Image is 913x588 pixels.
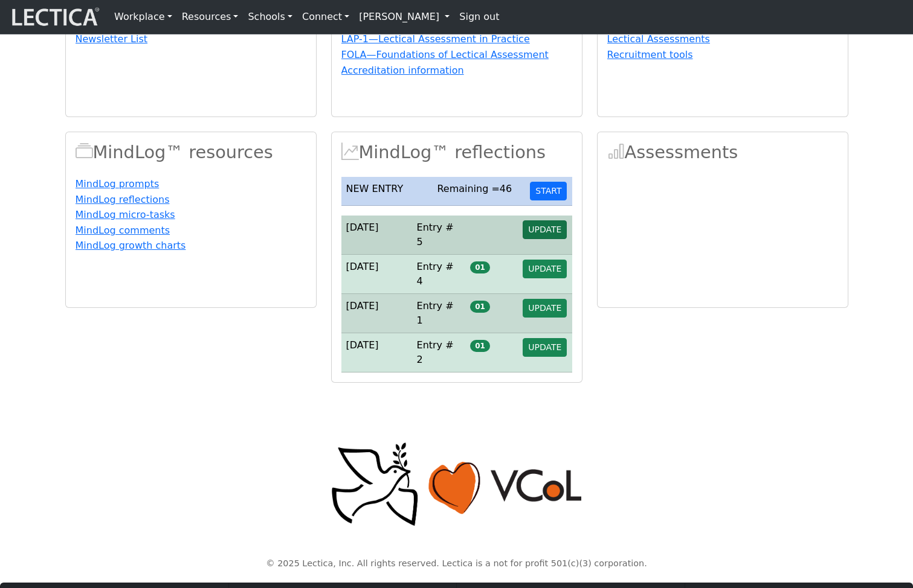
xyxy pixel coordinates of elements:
span: MindLog [341,142,359,162]
span: UPDATE [528,342,561,352]
td: NEW ENTRY [341,177,433,206]
a: [PERSON_NAME] [354,5,454,29]
a: FOLA—Foundations of Lectical Assessment [341,49,549,60]
a: Lectical Assessments [607,33,710,45]
td: Entry # 5 [412,216,466,255]
a: MindLog reflections [76,194,170,205]
span: 01 [470,301,489,313]
a: Newsletter List [76,33,148,45]
span: 01 [470,261,489,273]
td: Entry # 1 [412,294,466,333]
p: © 2025 Lectica, Inc. All rights reserved. Lectica is a not for profit 501(c)(3) corporation. [65,557,848,570]
a: MindLog growth charts [76,240,186,251]
img: lecticalive [9,5,100,28]
a: MindLog prompts [76,178,160,190]
a: MindLog comments [76,225,170,236]
h2: Assessments [607,142,838,163]
a: Schools [243,5,297,29]
a: LAP-1—Lectical Assessment in Practice [341,33,530,45]
button: START [530,182,567,200]
a: Connect [297,5,354,29]
span: 46 [500,183,512,194]
span: UPDATE [528,264,561,273]
button: UPDATE [523,299,567,318]
a: Sign out [454,5,504,29]
h2: MindLog™ resources [76,142,306,163]
button: UPDATE [523,260,567,278]
td: Entry # 2 [412,333,466,372]
span: [DATE] [346,261,379,272]
td: Entry # 3 [412,372,466,412]
span: [DATE] [346,339,379,351]
span: Assessments [607,142,625,162]
button: UPDATE [523,338,567,357]
span: UPDATE [528,225,561,234]
span: MindLog™ resources [76,142,93,162]
a: Resources [177,5,244,29]
a: Workplace [109,5,177,29]
td: Entry # 4 [412,255,466,294]
button: UPDATE [523,220,567,239]
span: UPDATE [528,303,561,313]
a: Recruitment tools [607,49,693,60]
a: MindLog micro-tasks [76,209,175,220]
span: 01 [470,340,489,352]
img: Peace, love, VCoL [327,441,586,528]
a: Accreditation information [341,65,464,76]
span: [DATE] [346,222,379,233]
td: Remaining = [432,177,525,206]
span: [DATE] [346,300,379,312]
h2: MindLog™ reflections [341,142,572,163]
